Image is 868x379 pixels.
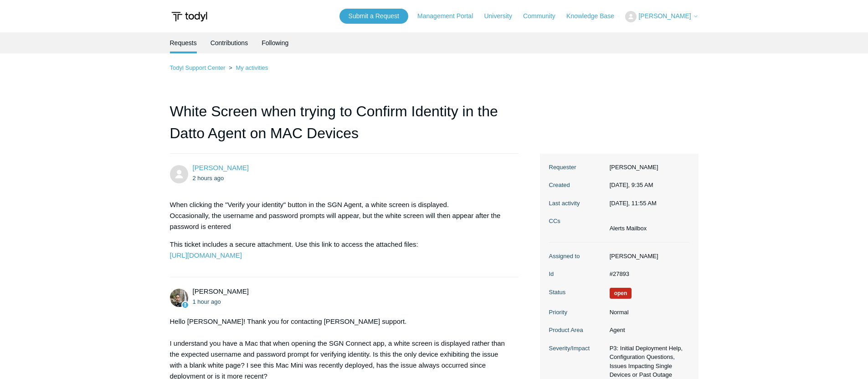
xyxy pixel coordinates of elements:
h1: White Screen when trying to Confirm Identity in the Datto Agent on MAC Devices [170,100,519,154]
dt: Assigned to [549,252,605,261]
button: [PERSON_NAME] [625,11,698,22]
dt: Priority [549,308,605,317]
dd: [PERSON_NAME] [605,252,689,261]
a: Community [523,11,565,21]
li: Requests [170,32,197,53]
dt: CCs [549,217,605,226]
dd: Agent [605,326,689,335]
dt: Created [549,181,605,190]
a: Following [262,32,288,53]
a: Knowledge Base [566,11,623,21]
a: Management Portal [417,11,482,21]
time: 09/03/2025, 09:56 [193,298,221,305]
a: [PERSON_NAME] [193,164,249,171]
span: We are working on a response for you [610,288,632,299]
li: Alerts Mailbox [610,224,647,233]
dd: [PERSON_NAME] [605,163,689,172]
dt: Severity/Impact [549,344,605,353]
dt: Status [549,288,605,297]
time: 09/03/2025, 09:35 [610,182,653,188]
a: Todyl Support Center [170,64,226,71]
span: [PERSON_NAME] [638,12,691,20]
p: This ticket includes a secure attachment. Use this link to access the attached files: [170,239,510,261]
li: Todyl Support Center [170,64,227,71]
dt: Id [549,270,605,279]
dd: #27893 [605,270,689,279]
time: 09/03/2025, 11:55 [610,200,657,207]
a: [URL][DOMAIN_NAME] [170,251,242,259]
a: Submit a Request [339,9,408,24]
span: Aaron Luboff [193,164,249,171]
p: When clicking the "Verify your identity" button in the SGN Agent, a white screen is displayed. Oc... [170,199,510,232]
dt: Requester [549,163,605,172]
span: Michael Tjader [193,287,249,295]
li: My activities [227,64,268,71]
dt: Last activity [549,199,605,208]
a: My activities [236,64,268,71]
a: Contributions [211,32,248,53]
a: University [484,11,521,21]
dd: Normal [605,308,689,317]
dt: Product Area [549,326,605,335]
img: Todyl Support Center Help Center home page [170,8,209,25]
time: 09/03/2025, 09:35 [193,175,224,182]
